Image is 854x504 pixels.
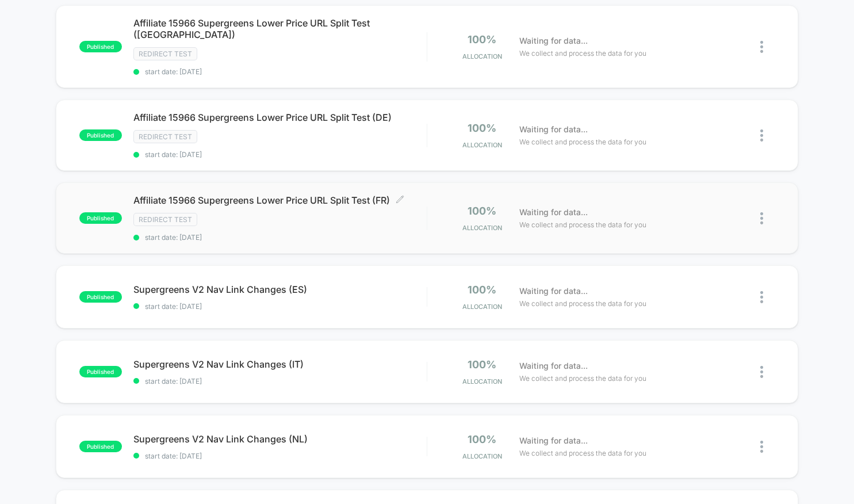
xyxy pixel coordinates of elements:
[79,291,122,303] span: published
[133,433,427,445] span: Supergreens V2 Nav Link Changes (NL)
[133,213,197,226] span: Redirect Test
[133,47,197,60] span: Redirect Test
[468,33,496,45] span: 100%
[133,452,427,460] span: start date: [DATE]
[468,358,496,371] span: 100%
[519,448,646,459] span: We collect and process the data for you
[519,206,588,219] span: Waiting for data...
[760,441,763,453] img: close
[519,48,646,59] span: We collect and process the data for you
[519,35,588,47] span: Waiting for data...
[79,441,122,452] span: published
[519,136,646,147] span: We collect and process the data for you
[79,41,122,52] span: published
[519,285,588,297] span: Waiting for data...
[133,194,427,206] span: Affiliate 15966 Supergreens Lower Price URL Split Test (FR)
[133,284,427,295] span: Supergreens V2 Nav Link Changes (ES)
[519,298,646,309] span: We collect and process the data for you
[462,224,502,232] span: Allocation
[760,41,763,53] img: close
[462,452,502,460] span: Allocation
[133,67,427,76] span: start date: [DATE]
[133,377,427,385] span: start date: [DATE]
[133,302,427,311] span: start date: [DATE]
[468,433,496,445] span: 100%
[519,219,646,230] span: We collect and process the data for you
[133,17,427,40] span: Affiliate 15966 Supergreens Lower Price URL Split Test ([GEOGRAPHIC_DATA])
[760,366,763,378] img: close
[760,291,763,303] img: close
[468,122,496,134] span: 100%
[468,205,496,217] span: 100%
[468,284,496,296] span: 100%
[133,233,427,242] span: start date: [DATE]
[462,52,502,60] span: Allocation
[519,360,588,372] span: Waiting for data...
[79,366,122,377] span: published
[133,150,427,159] span: start date: [DATE]
[79,129,122,141] span: published
[133,358,427,370] span: Supergreens V2 Nav Link Changes (IT)
[462,377,502,385] span: Allocation
[462,303,502,311] span: Allocation
[79,212,122,224] span: published
[462,141,502,149] span: Allocation
[760,129,763,142] img: close
[519,434,588,447] span: Waiting for data...
[519,373,646,384] span: We collect and process the data for you
[133,130,197,143] span: Redirect Test
[760,212,763,224] img: close
[133,112,427,123] span: Affiliate 15966 Supergreens Lower Price URL Split Test (DE)
[519,123,588,136] span: Waiting for data...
